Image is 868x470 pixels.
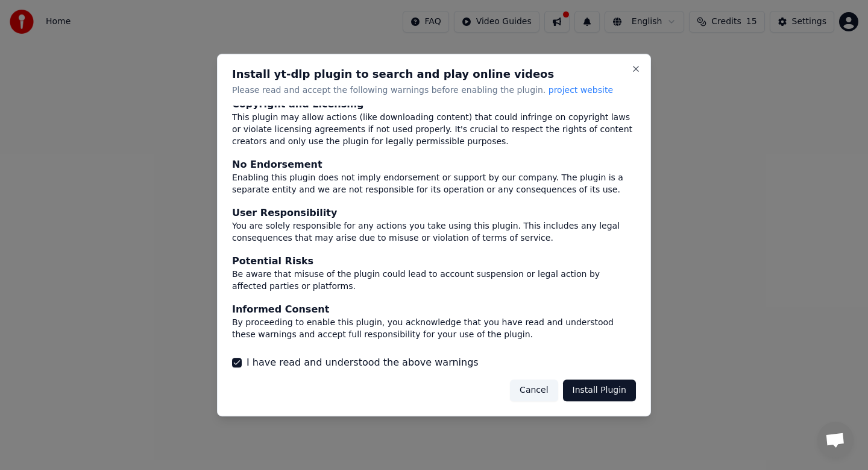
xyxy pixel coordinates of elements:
[232,69,636,80] h2: Install yt-dlp plugin to search and play online videos
[232,317,636,341] div: By proceeding to enable this plugin, you acknowledge that you have read and understood these warn...
[232,303,636,317] div: Informed Consent
[232,255,636,269] div: Potential Risks
[232,84,636,97] p: Please read and accept the following warnings before enabling the plugin.
[232,158,636,173] div: No Endorsement
[232,206,636,221] div: User Responsibility
[510,379,558,401] button: Cancel
[549,85,613,95] span: project website
[232,221,636,245] div: You are solely responsible for any actions you take using this plugin. This includes any legal co...
[232,173,636,197] div: Enabling this plugin does not imply endorsement or support by our company. The plugin is a separa...
[247,355,479,370] label: I have read and understood the above warnings
[232,112,636,148] div: This plugin may allow actions (like downloading content) that could infringe on copyright laws or...
[563,379,636,401] button: Install Plugin
[232,269,636,293] div: Be aware that misuse of the plugin could lead to account suspension or legal action by affected p...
